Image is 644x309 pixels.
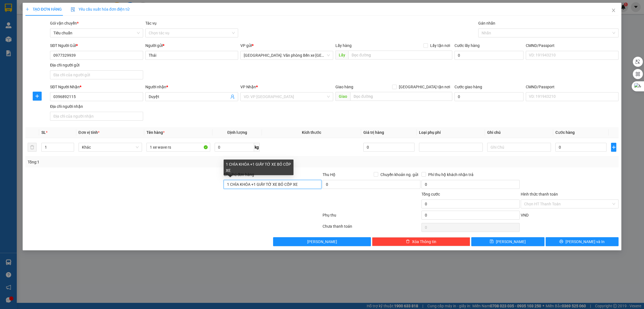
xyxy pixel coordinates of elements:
span: Mã đơn: VPHP1408250003 [2,30,86,37]
span: save [490,239,494,244]
span: Yêu cầu xuất hóa đơn điện tử [71,7,130,11]
input: Cước giao hàng [454,92,524,101]
span: Hải Phòng: Văn phòng Bến xe Thượng Lý [244,51,330,60]
button: delete [28,143,37,152]
input: VD: Bàn, Ghế [146,143,210,152]
img: icon [71,7,75,12]
span: Cước hàng [555,130,575,135]
div: Phụ thu [322,212,421,222]
button: deleteXóa Thông tin [372,237,470,246]
span: plus [611,145,616,149]
span: Tiêu chuẩn [53,29,139,37]
input: Ghi chú đơn hàng [224,180,321,189]
button: plus [33,92,42,101]
strong: PHIẾU DÁN LÊN HÀNG [37,3,111,10]
div: Tổng: 1 [28,159,248,165]
label: Cước giao hàng [454,85,482,89]
span: Kích thước [302,130,321,135]
input: Dọc đường [350,92,452,101]
div: CMND/Passport [526,84,619,90]
div: Địa chỉ người nhận [50,103,143,110]
span: plus [33,94,41,98]
span: CÔNG TY TNHH CHUYỂN PHÁT NHANH BẢO AN [49,12,103,22]
span: Lấy [335,51,348,60]
div: Người gửi [145,42,238,49]
span: Tên hàng [146,130,165,135]
span: [PERSON_NAME] và In [565,239,605,245]
span: Gói vận chuyển [50,21,79,25]
span: Đơn vị tính [79,130,100,135]
span: Lấy hàng [335,43,352,48]
div: VP gửi [240,42,333,49]
th: Loại phụ phí [417,127,485,138]
span: delete [406,239,410,244]
label: Hình thức thanh toán [521,192,558,196]
span: Khác [82,143,139,151]
span: Tổng cước [422,192,440,196]
span: Thu Hộ [323,172,335,177]
span: VP Nhận [240,85,256,89]
span: Giá trị hàng [363,130,384,135]
span: [PHONE_NUMBER] [2,12,42,22]
input: Dọc đường [348,51,452,60]
span: TẠO ĐƠN HÀNG [25,7,62,11]
span: 08:55:05 [DATE] [2,39,35,43]
span: printer [559,239,563,244]
div: Chưa thanh toán [322,223,421,233]
span: plus [25,7,29,11]
label: Tác vụ [145,21,157,25]
span: Định lượng [227,130,247,135]
span: Xóa Thông tin [412,239,436,245]
span: [PERSON_NAME] [307,239,337,245]
span: SL [41,130,46,135]
div: SĐT Người Gửi [50,42,143,49]
span: Phí thu hộ khách nhận trả [426,172,476,178]
button: printer[PERSON_NAME] và In [546,237,619,246]
input: 0 [363,143,415,152]
span: close [611,8,616,13]
span: VND [521,213,529,217]
div: 1 CHÌA KHÓA +1 GIẤY TỜ XE BỎ CỐP XE [224,160,293,175]
button: Close [606,3,621,18]
input: Cước lấy hàng [454,51,524,60]
button: [PERSON_NAME] [273,237,371,246]
div: CMND/Passport [526,42,619,49]
div: Địa chỉ người gửi [50,62,143,68]
input: Địa chỉ của người nhận [50,112,143,121]
button: plus [611,143,616,152]
span: Chuyển khoản ng. gửi [378,172,420,178]
th: Ghi chú [485,127,553,138]
label: Cước lấy hàng [454,43,480,48]
span: Lấy tận nơi [428,42,452,49]
span: Giao [335,92,350,101]
strong: CSKH: [15,12,30,17]
input: Địa chỉ của người gửi [50,70,143,79]
span: [PERSON_NAME] [496,239,526,245]
button: save[PERSON_NAME] [471,237,544,246]
span: kg [254,143,260,152]
span: Giao hàng [335,85,353,89]
div: Người nhận [145,84,238,90]
div: SĐT Người Nhận [50,84,143,90]
label: Gán nhãn [478,21,495,25]
span: user-add [230,94,235,99]
input: Ghi Chú [487,143,551,152]
span: [GEOGRAPHIC_DATA] tận nơi [397,84,452,90]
